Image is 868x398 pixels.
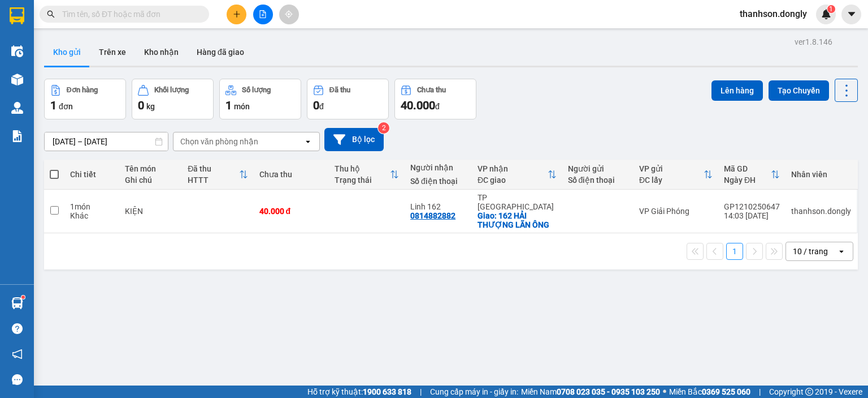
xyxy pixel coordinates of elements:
div: HTTT [188,176,238,185]
div: Số điện thoại [410,177,466,186]
button: Kho gửi [44,38,90,66]
span: copyright [805,388,813,396]
span: message [12,374,23,385]
span: caret-down [847,9,857,19]
div: Người gửi [568,164,628,173]
th: Toggle SortBy [182,160,253,190]
svg: open [303,137,313,146]
div: Nhân viên [791,170,851,179]
div: Mã GD [724,164,771,173]
div: VP gửi [639,164,704,173]
div: Tên món [125,164,177,173]
button: file-add [253,5,273,24]
div: Đã thu [329,86,350,94]
span: plus [233,10,241,18]
img: warehouse-icon [11,297,23,309]
th: Toggle SortBy [472,160,562,190]
div: Chưa thu [417,86,446,94]
button: Bộ lọc [324,128,384,151]
sup: 2 [378,122,389,134]
div: Chưa thu [259,170,324,179]
div: Chi tiết [70,170,114,179]
div: thanhson.dongly [791,207,851,216]
div: Đã thu [188,164,238,173]
div: Người nhận [410,163,466,172]
div: ver 1.8.146 [795,36,832,48]
span: món [234,102,250,111]
strong: 1900 633 818 [363,387,411,396]
span: | [420,386,422,398]
span: đơn [59,102,73,111]
div: VP Giải Phóng [639,207,713,216]
div: ĐC lấy [639,176,704,185]
button: Khối lượng0kg [132,79,214,119]
button: Đơn hàng1đơn [44,79,126,119]
span: file-add [259,10,267,18]
div: KIỆN [125,207,177,216]
button: Số lượng1món [219,79,301,119]
sup: 1 [21,296,25,299]
span: đ [319,102,324,111]
span: 0 [138,99,144,112]
span: Miền Nam [521,386,660,398]
span: notification [12,349,23,360]
div: Số điện thoại [568,176,628,185]
span: Miền Bắc [669,386,750,398]
span: thanhson.dongly [731,7,816,21]
div: Đơn hàng [67,86,98,94]
div: 14:03 [DATE] [724,211,780,220]
div: Giao: 162 HẢI THƯỢNG LÃN ÔNG [478,211,557,229]
div: Thu hộ [335,164,390,173]
input: Tìm tên, số ĐT hoặc mã đơn [62,8,196,20]
strong: 0369 525 060 [702,387,750,396]
button: Trên xe [90,38,135,66]
button: Tạo Chuyến [769,80,829,101]
div: Ghi chú [125,176,177,185]
span: ⚪️ [663,390,666,394]
button: Hàng đã giao [188,38,253,66]
div: Số lượng [242,86,271,94]
button: Đã thu0đ [307,79,389,119]
button: 1 [726,243,743,260]
div: GP1210250647 [724,202,780,211]
button: Lên hàng [711,80,763,101]
span: kg [146,102,155,111]
div: Chọn văn phòng nhận [180,136,258,147]
div: Ngày ĐH [724,176,771,185]
button: Chưa thu40.000đ [394,79,476,119]
div: 0814882882 [410,211,455,220]
div: 1 món [70,202,114,211]
th: Toggle SortBy [718,160,785,190]
img: warehouse-icon [11,74,23,85]
div: TP [GEOGRAPHIC_DATA] [478,193,557,211]
span: 1 [50,99,57,112]
div: Khối lượng [154,86,189,94]
div: Khác [70,211,114,220]
sup: 1 [827,5,835,13]
span: 1 [225,99,232,112]
img: logo-vxr [10,7,24,24]
th: Toggle SortBy [329,160,405,190]
strong: 0708 023 035 - 0935 103 250 [557,387,660,396]
img: warehouse-icon [11,45,23,57]
img: icon-new-feature [821,9,831,19]
span: Cung cấp máy in - giấy in: [430,386,518,398]
button: aim [279,5,299,24]
img: warehouse-icon [11,102,23,114]
div: VP nhận [478,164,548,173]
span: question-circle [12,323,23,334]
button: plus [227,5,246,24]
svg: open [837,247,846,256]
span: | [759,386,761,398]
span: search [47,10,55,18]
span: 0 [313,99,319,112]
span: 40.000 [401,99,435,112]
input: Select a date range. [45,132,168,151]
div: ĐC giao [478,176,548,185]
span: Hỗ trợ kỹ thuật: [307,386,411,398]
button: caret-down [841,5,861,24]
div: Linh 162 [410,202,466,211]
button: Kho nhận [135,38,188,66]
span: đ [435,102,440,111]
span: aim [285,10,293,18]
